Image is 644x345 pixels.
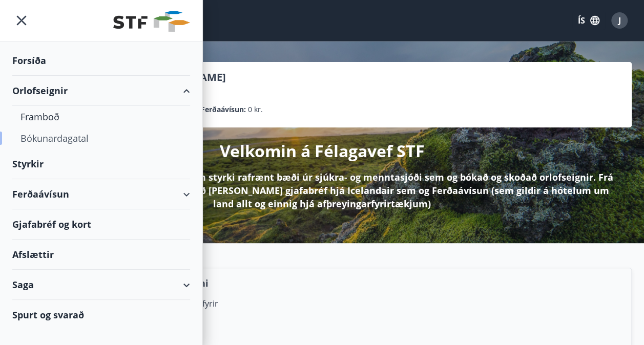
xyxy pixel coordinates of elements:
[12,209,190,240] div: Gjafabréf og kort
[12,240,190,270] div: Afslættir
[572,11,605,30] button: ÍS
[12,179,190,209] div: Ferðaávísun
[248,104,263,115] span: 0 kr.
[113,11,190,32] img: union_logo
[220,140,425,162] p: Velkomin á Félagavef STF
[12,270,190,300] div: Saga
[29,170,615,210] p: Hér á Félagavefnum getur þú sótt um styrki rafrænt bæði úr sjúkra- og menntasjóði sem og bókað og...
[607,8,632,33] button: J
[20,127,182,149] div: Bókunardagatal
[12,11,31,30] button: menu
[20,106,182,127] div: Framboð
[12,300,190,330] div: Spurt og svarað
[12,46,190,76] div: Forsíða
[12,149,190,179] div: Styrkir
[201,104,246,115] p: Ferðaávísun :
[618,15,621,26] span: J
[12,76,190,106] div: Orlofseignir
